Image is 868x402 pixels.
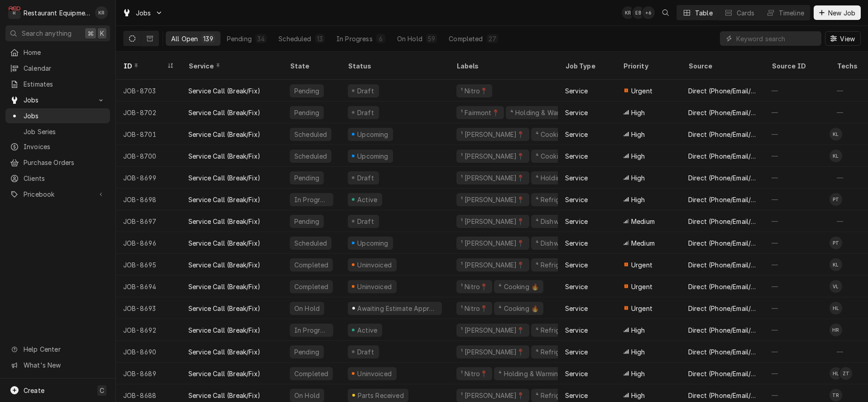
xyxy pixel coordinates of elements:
[293,325,330,335] div: In Progress
[631,391,645,400] span: High
[688,217,757,226] div: Direct (Phone/Email/etc.)
[188,108,260,117] div: Service Call (Break/Fix)
[8,6,21,19] div: R
[8,6,21,19] div: Restaurant Equipment Diagnostics's Avatar
[565,325,588,335] div: Service
[356,282,393,291] div: Uninvoiced
[622,6,634,19] div: KR
[631,369,645,378] span: High
[116,102,181,123] div: JOB-8702
[5,61,110,76] a: Calendar
[116,319,181,341] div: JOB-8692
[830,302,842,315] div: HL
[356,391,405,400] div: Parts Received
[688,282,757,291] div: Direct (Phone/Email/etc.)
[565,61,609,71] div: Job Type
[764,102,830,123] div: —
[631,217,655,226] span: Medium
[293,217,320,226] div: Pending
[737,8,755,18] div: Cards
[631,108,645,117] span: High
[632,6,645,19] div: EB
[278,34,311,44] div: Scheduled
[489,34,496,44] div: 27
[688,347,757,357] div: Direct (Phone/Email/etc.)
[631,238,655,248] span: Medium
[631,282,652,291] span: Urgent
[764,276,830,297] div: —
[631,195,645,204] span: High
[695,8,713,18] div: Table
[116,167,181,189] div: JOB-8699
[830,210,866,232] div: —
[116,232,181,254] div: JOB-8696
[123,61,165,71] div: ID
[839,367,852,380] div: Zack Tussey's Avatar
[535,173,609,183] div: ⁴ Holding & Warming ♨️
[830,367,842,380] div: Huston Lewis's Avatar
[830,280,842,293] div: VL
[136,8,151,18] span: Jobs
[24,111,106,121] span: Jobs
[565,130,588,139] div: Service
[5,92,110,107] a: Go to Jobs
[188,151,260,161] div: Service Call (Break/Fix)
[290,61,333,71] div: State
[764,232,830,254] div: —
[535,151,577,161] div: ⁴ Cooking 🔥
[837,61,858,71] div: Techs
[293,173,320,183] div: Pending
[460,108,500,117] div: ¹ Fairmont📍
[764,189,830,210] div: —
[24,189,92,199] span: Pricebook
[378,34,384,44] div: 6
[460,369,489,378] div: ¹ Nitro📍
[24,95,92,105] span: Jobs
[188,86,260,96] div: Service Call (Break/Fix)
[688,325,757,335] div: Direct (Phone/Email/etc.)
[95,6,108,19] div: Kelli Robinette's Avatar
[24,158,106,167] span: Purchase Orders
[449,34,483,44] div: Completed
[688,108,757,117] div: Direct (Phone/Email/etc.)
[293,108,320,117] div: Pending
[100,29,104,38] span: K
[188,391,260,400] div: Service Call (Break/Fix)
[830,324,842,336] div: Hunter Ralston's Avatar
[119,5,167,20] a: Go to Jobs
[830,150,842,162] div: KL
[688,61,755,71] div: Source
[565,347,588,357] div: Service
[830,150,842,162] div: Kaleb Lewis's Avatar
[24,48,106,57] span: Home
[736,31,817,46] input: Keyword search
[565,260,588,270] div: Service
[565,238,588,248] div: Service
[188,130,260,139] div: Service Call (Break/Fix)
[688,369,757,378] div: Direct (Phone/Email/etc.)
[779,8,804,18] div: Timeline
[623,61,672,71] div: Priority
[293,282,329,291] div: Completed
[24,63,106,73] span: Calendar
[116,123,181,145] div: JOB-8701
[688,86,757,96] div: Direct (Phone/Email/etc.)
[622,6,634,19] div: Kelli Robinette's Avatar
[356,86,375,96] div: Draft
[356,195,379,204] div: Active
[24,360,105,370] span: What's New
[688,151,757,161] div: Direct (Phone/Email/etc.)
[348,61,440,71] div: Status
[830,280,842,293] div: Van Lucas's Avatar
[293,238,328,248] div: Scheduled
[825,31,861,46] button: View
[460,86,489,96] div: ¹ Nitro📍
[5,25,110,41] button: Search anything⌘K
[830,367,842,380] div: HL
[830,167,866,189] div: —
[460,391,526,400] div: ¹ [PERSON_NAME]📍
[460,151,526,161] div: ¹ [PERSON_NAME]📍
[460,325,526,335] div: ¹ [PERSON_NAME]📍
[293,130,328,139] div: Scheduled
[565,304,588,313] div: Service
